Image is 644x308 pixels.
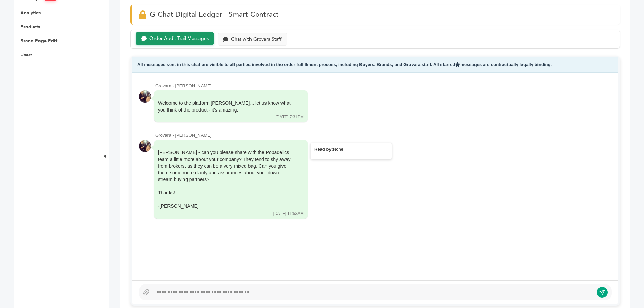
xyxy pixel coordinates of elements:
div: [DATE] 7:31PM [276,114,304,120]
a: Analytics [20,10,41,16]
a: Users [20,52,32,58]
div: [DATE] 11:53AM [273,211,304,217]
span: G-Chat Digital Ledger - Smart Contract [150,10,279,19]
div: None [314,146,388,152]
div: [PERSON_NAME] - can you please share with the Popadelics team a little more about your company? T... [158,149,294,209]
div: Thanks! [158,190,294,196]
div: Welcome to the platform [PERSON_NAME]... let us know what you think of the product - it's amazing. [158,100,294,113]
div: Grovara - [PERSON_NAME] [155,132,612,138]
a: Products [20,24,40,30]
div: Grovara - [PERSON_NAME] [155,83,612,89]
div: Order Audit Trail Messages [149,36,209,42]
div: All messages sent in this chat are visible to all parties involved in the order fulfillment proce... [132,57,618,73]
div: -[PERSON_NAME] [158,203,294,210]
div: Chat with Grovara Staff [231,36,282,42]
a: Brand Page Edit [20,38,57,44]
strong: Read by: [314,147,333,152]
